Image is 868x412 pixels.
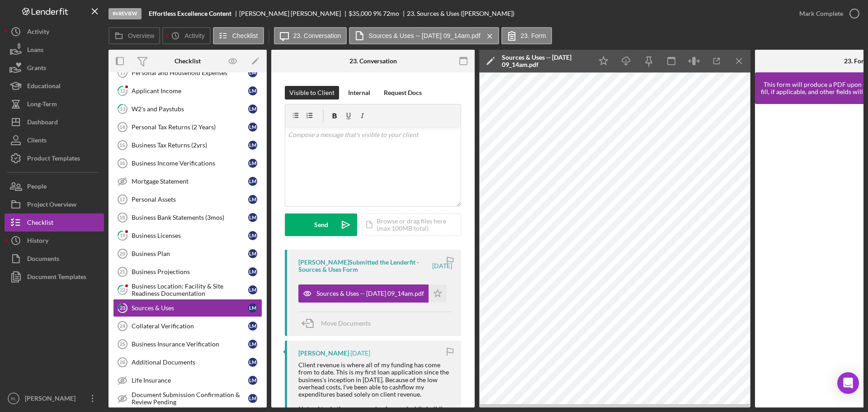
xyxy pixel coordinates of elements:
div: Mark Complete [799,5,843,23]
button: RL[PERSON_NAME] [5,389,104,407]
a: 13W2's and PaystubsLM [113,100,262,118]
div: L M [248,267,257,276]
div: Internal [348,86,370,99]
tspan: 16 [119,161,125,166]
div: 23. Conversation [349,57,397,65]
button: Send [285,213,357,236]
div: Collateral Verification [132,322,248,330]
button: Activity [162,27,210,44]
text: RL [11,396,17,401]
a: Life InsuranceLM [113,371,262,389]
button: Mark Complete [790,5,863,23]
button: Visible to Client [285,86,339,99]
tspan: 24 [120,323,126,329]
div: L M [248,195,257,204]
button: Sources & Uses -- [DATE] 09_14am.pdf [349,27,499,44]
button: 23. Form [501,27,552,44]
label: 23. Form [521,32,546,39]
div: 9 % [373,10,382,17]
div: Send [314,213,328,236]
button: Checklist [213,27,264,44]
tspan: 11 [120,70,125,76]
button: Overview [108,27,160,44]
div: Business Bank Statements (3mos) [132,214,248,221]
a: 21Business ProjectionsLM [113,263,262,281]
a: 11Personal and Household ExpensesLM [113,64,262,82]
div: Business Tax Returns (2yrs) [132,142,248,149]
div: L M [248,358,257,367]
div: L M [248,86,257,95]
div: Personal and Household Expenses [132,69,248,76]
tspan: 21 [120,269,125,275]
a: 22Business Location: Facility & Site Readiness DocumentationLM [113,281,262,299]
button: 23. Conversation [274,27,347,44]
div: W2's and Paystubs [132,105,248,113]
a: 14Personal Tax Returns (2 Years)LM [113,118,262,136]
time: 2025-09-26 13:14 [432,262,452,270]
div: L M [248,249,257,258]
div: Business Location: Facility & Site Readiness Documentation [132,283,248,297]
label: Sources & Uses -- [DATE] 09_14am.pdf [368,32,480,39]
a: 26Additional DocumentsLM [113,353,262,371]
label: 23. Conversation [293,32,341,39]
b: Effortless Excellence Content [149,10,231,17]
div: In Review [108,8,142,19]
div: Sources & Uses [132,304,248,312]
div: Business Licenses [132,232,248,239]
div: L M [248,104,257,114]
div: L M [248,68,257,77]
div: L M [248,177,257,186]
tspan: 14 [119,124,125,130]
div: L M [248,123,257,132]
tspan: 20 [120,251,125,256]
button: Document Templates [5,268,104,286]
div: L M [248,159,257,168]
div: Business Insurance Verification [132,341,248,348]
div: L M [248,231,257,240]
div: L M [248,213,257,222]
div: Sources & Uses -- [DATE] 09_14am.pdf [502,54,588,68]
a: 17Personal AssetsLM [113,190,262,208]
tspan: 22 [120,287,125,293]
div: [PERSON_NAME] [PERSON_NAME] [239,10,349,17]
a: Document Submission Confirmation & Review PendingLM [113,389,262,407]
div: [PERSON_NAME] [23,389,81,410]
div: Business Projections [132,268,248,275]
a: 18Business Bank Statements (3mos)LM [113,208,262,227]
div: L M [248,303,257,313]
tspan: 25 [120,341,125,347]
a: 24Collateral VerificationLM [113,317,262,335]
tspan: 12 [120,88,125,94]
div: Open Intercom Messenger [837,372,859,394]
a: 20Business PlanLM [113,245,262,263]
a: 16Business Income VerificationsLM [113,154,262,172]
div: [PERSON_NAME] Submitted the Lenderfit - Sources & Uses Form [298,259,431,273]
div: Sources & Uses -- [DATE] 09_14am.pdf [316,290,424,297]
time: 2025-09-26 13:05 [350,350,370,357]
div: Request Docs [384,86,422,99]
